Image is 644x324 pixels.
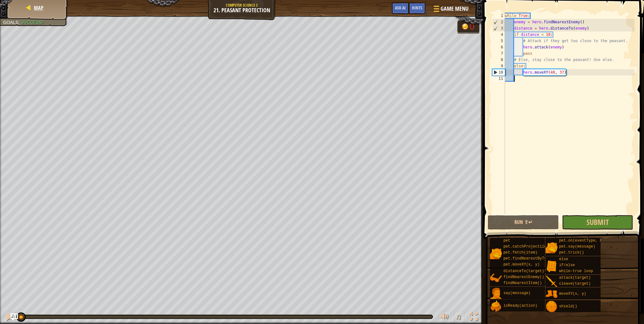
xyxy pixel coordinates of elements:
[492,13,505,19] div: 1
[492,69,505,75] div: 10
[559,269,593,273] span: while-true loop
[559,263,575,267] span: if/else
[492,50,505,57] div: 7
[559,304,577,309] span: shield()
[559,282,591,286] span: cleave(target)
[559,292,586,296] span: moveXY(x, y)
[490,248,502,260] img: portrait.png
[503,304,537,308] span: isReady(action)
[503,291,530,295] span: say(message)
[503,269,544,273] span: distanceTo(target)
[3,20,18,25] span: Goals
[492,57,505,63] div: 8
[441,5,469,13] span: Game Menu
[503,256,564,261] span: pet.findNearestByType(type)
[468,311,480,324] button: Toggle fullscreen
[18,20,21,25] span: :
[546,260,558,272] img: portrait.png
[503,281,542,285] span: findNearestItem()
[503,262,540,267] span: pet.moveXY(x, y)
[488,215,559,230] button: Run ⇧↵
[392,3,409,14] button: Ask AI
[492,75,505,82] div: 11
[492,19,505,25] div: 2
[503,238,510,243] span: pet
[492,63,505,69] div: 9
[559,238,618,243] span: pet.on(eventType, handler)
[21,20,43,25] span: Success!
[492,44,505,50] div: 6
[490,300,502,312] img: portrait.png
[559,276,591,280] span: attack(target)
[503,275,544,279] span: findNearestEnemy()
[490,288,502,299] img: portrait.png
[562,215,633,230] button: Submit
[429,3,472,17] button: Game Menu
[34,4,43,11] span: Map
[457,20,480,34] div: Team 'humans' has 0 gold.
[559,257,568,261] span: else
[559,250,584,255] span: pet.trick()
[586,217,609,227] span: Submit
[503,244,562,249] span: pet.catchProjectile(arrow)
[3,311,16,324] button: ⌘ + P: Pause
[546,288,558,300] img: portrait.png
[492,25,505,31] div: 3
[455,312,462,321] span: ♫
[412,5,422,11] span: Hints
[32,4,43,11] a: Map
[503,250,537,255] span: pet.fetch(item)
[469,22,476,31] div: 0
[492,31,505,38] div: 4
[454,311,465,324] button: ♫
[492,38,505,44] div: 5
[438,311,451,324] button: Adjust volume
[546,242,558,254] img: portrait.png
[490,272,502,284] img: portrait.png
[559,244,595,249] span: pet.say(message)
[546,276,558,288] img: portrait.png
[10,313,18,321] button: Ask AI
[546,301,558,313] img: portrait.png
[395,5,406,11] span: Ask AI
